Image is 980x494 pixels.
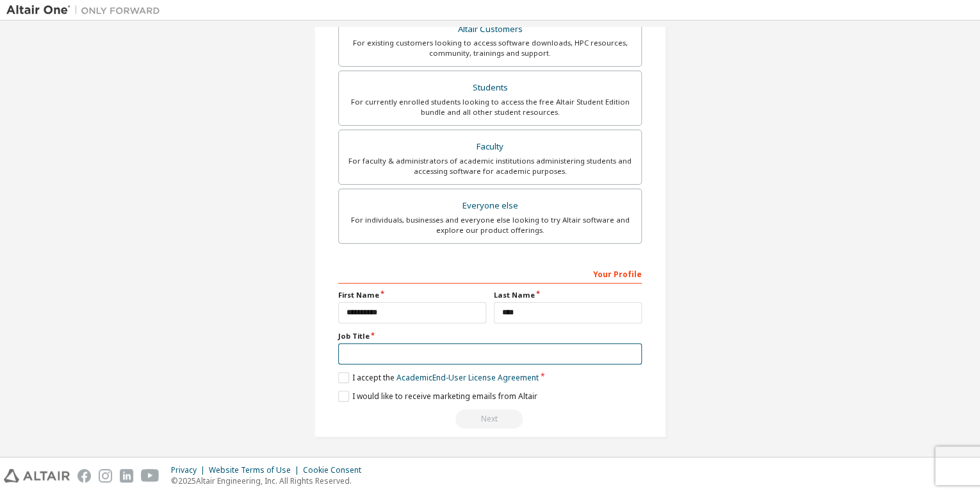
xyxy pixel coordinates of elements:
[171,475,369,486] p: © 2025 Altair Engineering, Inc. All Rights Reserved.
[141,469,159,482] img: youtube.svg
[6,4,167,17] img: Altair One
[120,469,133,482] img: linkedin.svg
[338,263,642,284] div: Your Profile
[303,465,369,475] div: Cookie Consent
[338,331,642,341] label: Job Title
[347,38,633,58] div: For existing customers looking to access software downloads, HPC resources, community, trainings ...
[347,97,633,117] div: For currently enrolled students looking to access the free Altair Student Edition bundle and all ...
[171,465,209,475] div: Privacy
[396,372,539,383] a: Academic End-User License Agreement
[338,409,642,429] div: Read and acccept EULA to continue
[347,197,633,215] div: Everyone else
[4,469,70,482] img: altair_logo.svg
[347,138,633,156] div: Faculty
[347,215,633,235] div: For individuals, businesses and everyone else looking to try Altair software and explore our prod...
[347,156,633,176] div: For faculty & administrators of academic institutions administering students and accessing softwa...
[347,21,633,38] div: Altair Customers
[338,290,486,300] label: First Name
[338,391,537,402] label: I would like to receive marketing emails from Altair
[99,469,112,482] img: instagram.svg
[78,469,91,482] img: facebook.svg
[338,372,539,383] label: I accept the
[347,79,633,97] div: Students
[209,465,303,475] div: Website Terms of Use
[494,290,642,300] label: Last Name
